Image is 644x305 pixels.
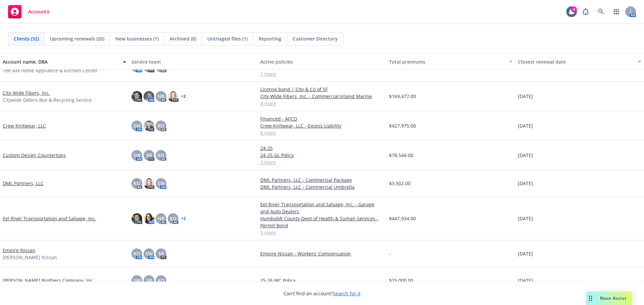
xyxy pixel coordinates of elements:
[594,5,608,18] a: Search
[518,152,533,159] span: [DATE]
[260,93,384,100] a: City-Wide Fibers, Inc. - Commercial Inland Marine
[133,152,141,159] span: SW
[158,122,164,129] span: KO
[133,250,140,257] span: KO
[518,180,533,187] span: [DATE]
[28,9,49,14] span: Accounts
[158,152,164,159] span: KO
[260,86,384,93] a: License bond | City & Co of SF
[518,58,634,65] div: Closest renewal date
[260,115,384,122] a: Financed - AFCO
[131,91,142,102] img: photo
[14,35,39,42] span: Clients (32)
[389,180,411,187] span: $3,502.00
[133,277,141,284] span: SW
[146,152,152,159] span: SR
[389,277,413,284] span: $25,000.00
[260,215,384,229] a: Humboldt County Dept of Health & Suman Services - Permit Bond
[389,93,416,100] span: $169,477.00
[50,35,104,42] span: Upcoming renewals (20)
[518,122,533,129] span: [DATE]
[3,96,92,103] span: Citywide Debris Box & Recycling Service
[129,54,258,70] button: Service team
[144,91,154,102] img: photo
[586,292,595,305] div: Drag to move
[3,247,36,254] a: Empire Nissan
[283,290,361,297] span: Can't find an account?
[170,215,176,222] span: KO
[389,58,505,65] div: Total premiums
[3,215,96,222] a: Eel River Transportation and Salvage, Inc.
[389,215,416,222] span: $447,934.00
[518,277,533,284] span: [DATE]
[170,35,196,42] span: Archived (0)
[579,5,592,18] a: Report a Bug
[158,277,164,284] span: KO
[260,277,384,284] a: 25-26 WC Policy
[518,215,533,222] span: [DATE]
[144,178,154,189] img: photo
[258,54,386,70] button: Active policies
[389,250,391,257] span: -
[260,145,384,152] a: 24-25
[158,93,164,100] span: HB
[168,91,178,102] img: photo
[131,213,142,224] img: photo
[3,180,44,187] a: DML Partners, LLC
[260,129,384,136] a: 8 more
[158,180,165,187] span: SW
[333,290,361,297] a: Search for it
[260,152,384,159] a: 24-25 GL Policy
[133,180,140,187] span: KO
[3,254,57,261] span: [PERSON_NAME] Nissan
[260,58,384,65] div: Active policies
[144,213,154,224] img: photo
[518,250,533,257] span: [DATE]
[3,89,50,96] a: City-Wide Fibers, Inc.
[3,58,119,65] div: Account name, DBA
[146,277,152,284] span: SR
[158,250,164,257] span: SR
[260,250,384,257] a: Empire Nissan - Workers' Compensation
[260,122,384,129] a: Crew Knitwear, LLC - Excess Liability
[5,2,52,21] a: Accounts
[389,122,416,129] span: $427,975.00
[515,54,644,70] button: Closest renewal date
[260,183,384,190] a: DML Partners, LLC - Commercial Umbrella
[3,152,66,159] a: Custom Design Countertops
[131,58,255,65] div: Service team
[259,35,281,42] span: Reporting
[600,295,627,301] span: Nova Assist
[260,201,384,215] a: Eel River Transportation and Salvage, Inc. - Garage and Auto Dealers
[260,229,384,236] a: 9 more
[610,5,623,18] a: Switch app
[158,215,164,222] span: HB
[260,100,384,107] a: 4 more
[292,35,338,42] span: Customer Directory
[181,94,186,98] a: + 2
[115,35,159,42] span: New businesses (1)
[207,35,248,42] span: Untriaged files (1)
[389,152,413,159] span: $78,544.00
[3,277,94,284] a: [PERSON_NAME] Brothers Company, Inc.
[3,67,98,74] span: Tee Vax Home Appliance & Kitchen Center
[260,176,384,183] a: DML Partners, LLC - Commercial Package
[181,217,186,221] a: + 2
[386,54,515,70] button: Total premiums
[3,122,46,129] a: Crew Knitwear, LLC
[571,6,577,12] div: 4
[518,93,533,100] span: [DATE]
[133,122,141,129] span: SW
[586,292,632,305] button: Nova Assist
[260,70,384,77] a: 1 more
[260,159,384,166] a: 3 more
[144,121,154,131] img: photo
[146,250,153,257] span: SW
